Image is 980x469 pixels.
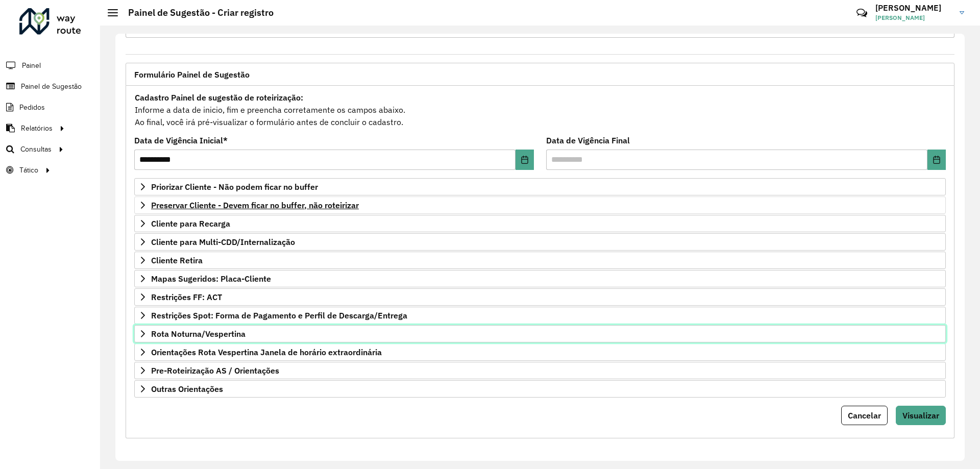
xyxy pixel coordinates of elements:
[134,362,946,379] a: Pre-Roteirização AS / Orientações
[151,385,223,393] span: Outras Orientações
[134,91,946,129] div: Informe a data de inicio, fim e preencha corretamente os campos abaixo. Ao final, você irá pré-vi...
[134,252,946,269] a: Cliente Retira
[134,270,946,287] a: Mapas Sugeridos: Placa-Cliente
[875,3,952,13] h3: [PERSON_NAME]
[19,165,38,176] span: Tático
[927,150,946,170] button: Choose Date
[135,92,303,103] strong: Cadastro Painel de sugestão de roteirização:
[875,13,952,22] span: [PERSON_NAME]
[21,123,53,134] span: Relatórios
[134,307,946,324] a: Restrições Spot: Forma de Pagamento e Perfil de Descarga/Entrega
[22,60,41,71] span: Painel
[134,215,946,232] a: Cliente para Recarga
[134,70,250,79] span: Formulário Painel de Sugestão
[841,406,888,425] button: Cancelar
[151,293,222,301] span: Restrições FF: ACT
[134,380,946,398] a: Outras Orientações
[896,406,946,425] button: Visualizar
[516,150,534,170] button: Choose Date
[151,256,203,264] span: Cliente Retira
[151,183,318,191] span: Priorizar Cliente - Não podem ficar no buffer
[546,134,630,146] label: Data de Vigência Final
[19,102,45,113] span: Pedidos
[134,288,946,306] a: Restrições FF: ACT
[118,7,274,18] h2: Painel de Sugestão - Criar registro
[151,219,230,228] span: Cliente para Recarga
[134,134,228,146] label: Data de Vigência Inicial
[151,201,359,209] span: Preservar Cliente - Devem ficar no buffer, não roteirizar
[21,81,82,92] span: Painel de Sugestão
[134,196,946,214] a: Preservar Cliente - Devem ficar no buffer, não roteirizar
[902,410,939,421] span: Visualizar
[134,325,946,342] a: Rota Noturna/Vespertina
[851,2,873,24] a: Contato Rápido
[151,366,279,375] span: Pre-Roteirização AS / Orientações
[134,178,946,195] a: Priorizar Cliente - Não podem ficar no buffer
[151,275,271,283] span: Mapas Sugeridos: Placa-Cliente
[151,311,407,319] span: Restrições Spot: Forma de Pagamento e Perfil de Descarga/Entrega
[151,348,382,356] span: Orientações Rota Vespertina Janela de horário extraordinária
[151,238,295,246] span: Cliente para Multi-CDD/Internalização
[134,233,946,251] a: Cliente para Multi-CDD/Internalização
[20,144,52,155] span: Consultas
[134,343,946,361] a: Orientações Rota Vespertina Janela de horário extraordinária
[848,410,881,421] span: Cancelar
[151,330,246,338] span: Rota Noturna/Vespertina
